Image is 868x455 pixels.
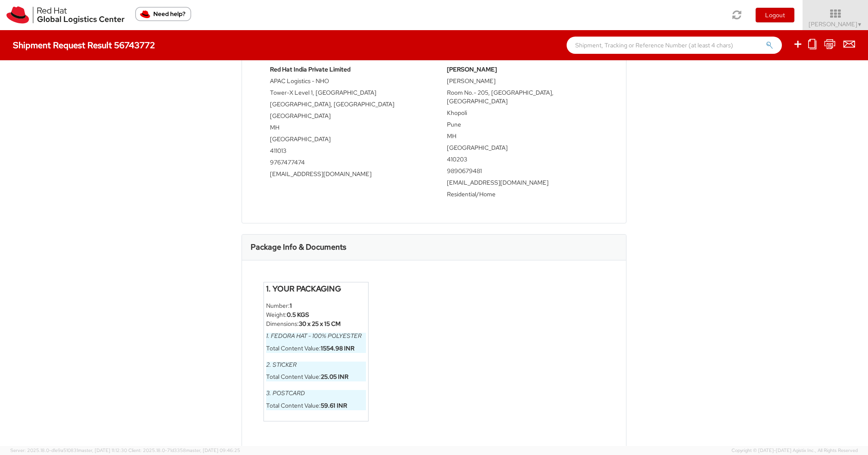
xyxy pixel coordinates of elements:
[270,111,421,123] td: [GEOGRAPHIC_DATA]
[287,311,309,319] strong: 0.5 KGS
[266,401,366,410] li: Total Content Value:
[447,108,598,120] td: Khopoli
[447,88,598,108] td: Room No.- 205, [GEOGRAPHIC_DATA], [GEOGRAPHIC_DATA]
[290,302,292,310] strong: 1
[447,132,598,143] td: MH
[447,167,598,178] td: 9890679481
[732,447,858,454] span: Copyright © [DATE]-[DATE] Agistix Inc., All Rights Reserved
[447,155,598,167] td: 410203
[270,65,350,73] strong: Red Hat India Private Limited
[266,362,366,368] h6: 2. Sticker
[321,344,354,352] strong: 1554.98 INR
[266,344,366,353] li: Total Content Value:
[78,447,127,453] span: master, [DATE] 11:12:30
[321,402,347,409] strong: 59.61 INR
[321,373,348,381] strong: 25.05 INR
[270,77,421,88] td: APAC Logistics - NHO
[447,190,598,201] td: Residential/Home
[270,135,421,146] td: [GEOGRAPHIC_DATA]
[266,372,366,381] li: Total Content Value:
[270,100,421,111] td: [GEOGRAPHIC_DATA], [GEOGRAPHIC_DATA]
[567,37,782,54] input: Shipment, Tracking or Reference Number (at least 4 chars)
[266,301,366,310] li: Number:
[270,123,421,135] td: MH
[299,320,341,328] strong: 30 x 25 x 15 CM
[447,143,598,155] td: [GEOGRAPHIC_DATA]
[756,8,794,22] button: Logout
[270,170,421,181] td: [EMAIL_ADDRESS][DOMAIN_NAME]
[6,6,124,24] img: rh-logistics-00dfa346123c4ec078e1.svg
[266,390,366,396] h6: 3. Postcard
[857,21,862,28] span: ▼
[13,40,155,50] h4: Shipment Request Result 56743772
[447,65,497,73] strong: [PERSON_NAME]
[266,333,366,339] h6: 1. Fedora Hat - 100% polyester
[251,243,346,251] h3: Package Info & Documents
[447,120,598,132] td: Pune
[266,319,366,328] li: Dimensions:
[447,77,598,88] td: [PERSON_NAME]
[128,447,240,453] span: Client: 2025.18.0-71d3358
[266,310,366,319] li: Weight:
[135,7,191,21] button: Need help?
[270,158,421,170] td: 9767477474
[186,447,240,453] span: master, [DATE] 09:46:25
[266,285,366,293] h4: 1. Your Packaging
[809,20,862,28] span: [PERSON_NAME]
[10,447,127,453] span: Server: 2025.18.0-d1e9a510831
[270,146,421,158] td: 411013
[270,88,421,100] td: Tower-X Level 1, [GEOGRAPHIC_DATA]
[447,178,598,190] td: [EMAIL_ADDRESS][DOMAIN_NAME]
